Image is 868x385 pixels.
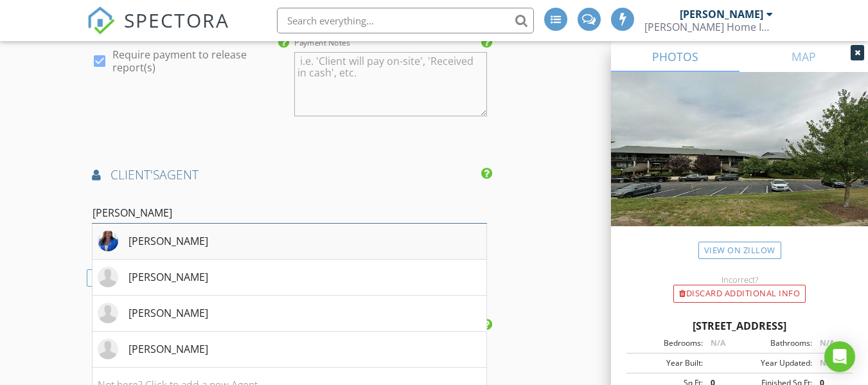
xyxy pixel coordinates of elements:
[87,6,115,35] img: The Best Home Inspection Software - Spectora
[98,231,118,251] img: data
[611,274,868,285] div: Incorrect?
[630,337,703,349] div: Bedrooms:
[128,233,208,249] div: [PERSON_NAME]
[698,242,781,259] a: View on Zillow
[673,285,806,303] div: Discard Additional info
[92,202,486,224] input: Search for an Agent
[740,337,812,349] div: Bathrooms:
[128,305,208,321] div: [PERSON_NAME]
[740,41,868,72] a: MAP
[611,72,868,257] img: streetview
[111,166,159,183] span: client's
[87,269,235,287] div: ADD ADDITIONAL AGENT
[98,303,118,323] img: default-user-f0147aede5fd5fa78ca7ade42f37bd4542148d508eef1c3d3ea960f66861d68b.jpg
[98,267,118,287] img: default-user-f0147aede5fd5fa78ca7ade42f37bd4542148d508eef1c3d3ea960f66861d68b.jpg
[277,8,534,33] input: Search everything...
[626,318,853,334] div: [STREET_ADDRESS]
[711,337,725,348] span: N/A
[128,269,208,285] div: [PERSON_NAME]
[87,17,229,44] a: SPECTORA
[824,341,855,372] div: Open Intercom Messenger
[98,339,118,359] img: default-user-f0147aede5fd5fa78ca7ade42f37bd4542148d508eef1c3d3ea960f66861d68b.jpg
[124,6,229,33] span: SPECTORA
[128,341,208,357] div: [PERSON_NAME]
[112,48,284,74] label: Require payment to release report(s)
[611,41,740,72] a: PHOTOS
[644,21,773,33] div: Sawyer Home Inspections
[92,166,486,183] h4: AGENT
[680,8,763,21] div: [PERSON_NAME]
[630,357,703,369] div: Year Built:
[820,337,835,348] span: N/A
[740,357,812,369] div: Year Updated:
[820,357,835,368] span: N/A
